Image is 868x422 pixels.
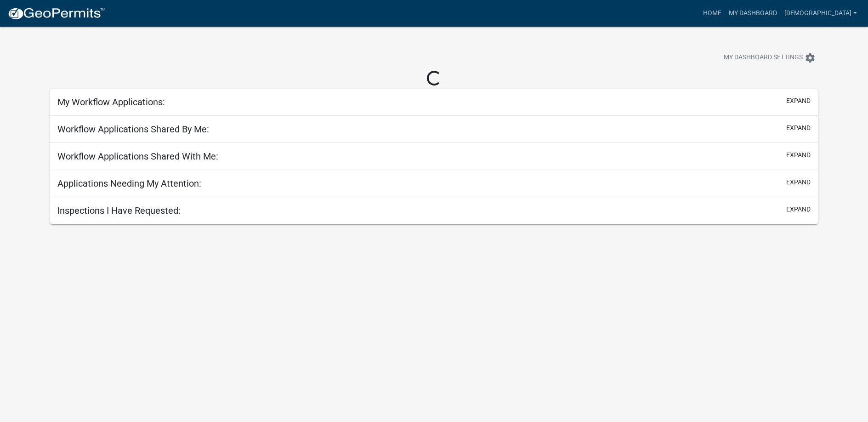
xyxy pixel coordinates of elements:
button: expand [786,205,811,214]
button: expand [786,150,811,160]
h5: Workflow Applications Shared By Me: [57,124,209,135]
a: [DEMOGRAPHIC_DATA] [781,5,861,22]
h5: Inspections I Have Requested: [57,205,181,216]
button: My Dashboard Settingssettings [716,49,823,67]
h5: Applications Needing My Attention: [57,178,201,189]
span: My Dashboard Settings [724,52,803,63]
a: My Dashboard [725,5,781,22]
h5: My Workflow Applications: [57,97,165,108]
button: expand [786,177,811,187]
button: expand [786,96,811,106]
button: expand [786,123,811,133]
h5: Workflow Applications Shared With Me: [57,151,218,162]
i: settings [805,52,816,63]
a: Home [699,5,725,22]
